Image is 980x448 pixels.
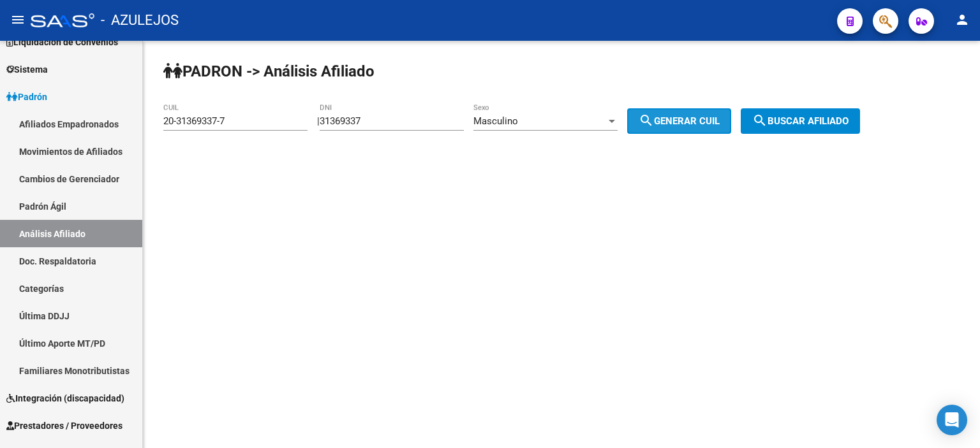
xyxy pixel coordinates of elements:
[6,90,47,104] span: Padrón
[6,35,118,49] span: Liquidación de Convenios
[163,62,375,80] strong: PADRON -> Análisis Afiliado
[954,12,970,27] mat-icon: person
[752,113,768,128] mat-icon: search
[639,113,654,128] mat-icon: search
[937,405,967,435] div: Open Intercom Messenger
[639,115,720,127] span: Generar CUIL
[101,6,179,34] span: - AZULEJOS
[10,12,26,27] mat-icon: menu
[752,115,849,127] span: Buscar afiliado
[6,419,122,433] span: Prestadores / Proveedores
[6,62,48,76] span: Sistema
[317,115,741,127] div: |
[741,108,860,134] button: Buscar afiliado
[473,115,518,127] span: Masculino
[6,391,124,405] span: Integración (discapacidad)
[627,108,731,134] button: Generar CUIL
